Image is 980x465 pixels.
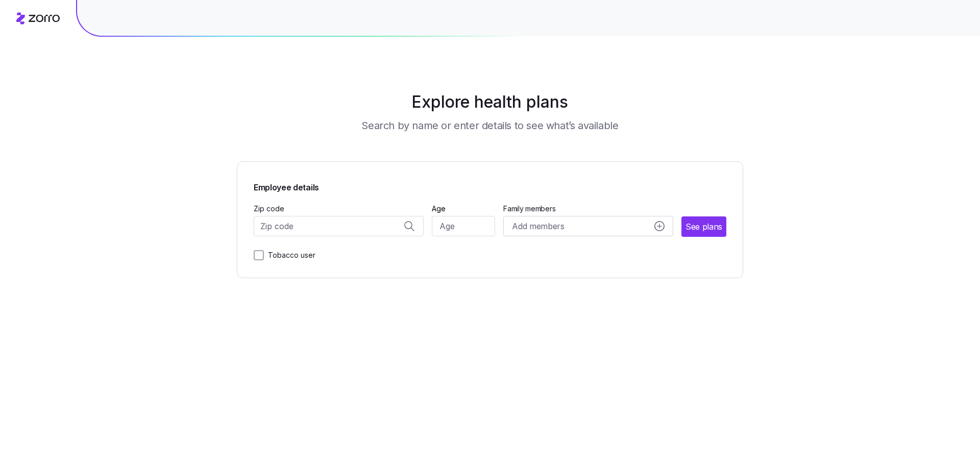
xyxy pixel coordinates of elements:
[264,249,315,261] label: Tobacco user
[432,216,496,236] input: Age
[254,203,284,214] label: Zip code
[654,221,665,231] svg: add icon
[503,204,673,214] span: Family members
[254,216,424,236] input: Zip code
[262,90,718,114] h1: Explore health plans
[432,203,446,214] label: Age
[512,220,564,233] span: Add members
[503,216,673,236] button: Add membersadd icon
[361,118,618,133] h3: Search by name or enter details to see what’s available
[681,216,726,237] button: See plans
[254,178,726,194] span: Employee details
[685,221,722,233] span: See plans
